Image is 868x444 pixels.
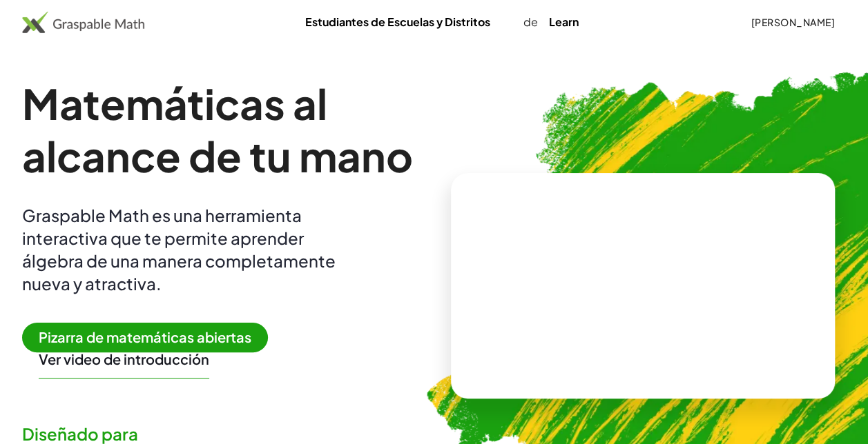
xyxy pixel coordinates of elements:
a: Estudiantes de Escuelas y Distritos [294,9,501,34]
h1: Matemáticas al alcance de tu mano [22,77,429,182]
div: de [294,14,590,30]
video: What is this? This is dynamic math notation. Dynamic math notation plays a central role in how Gr... [539,234,746,338]
div: Graspable Math es una herramienta interactiva que te permite aprender álgebra de una manera compl... [22,204,354,295]
a: Learn [538,9,590,34]
a: Pizarra de matemáticas abiertas [22,331,279,345]
button: [PERSON_NAME] [740,10,846,34]
font: [PERSON_NAME] [751,16,835,28]
button: Ver video de introducción [39,350,209,368]
span: Pizarra de matemáticas abiertas [22,323,268,352]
